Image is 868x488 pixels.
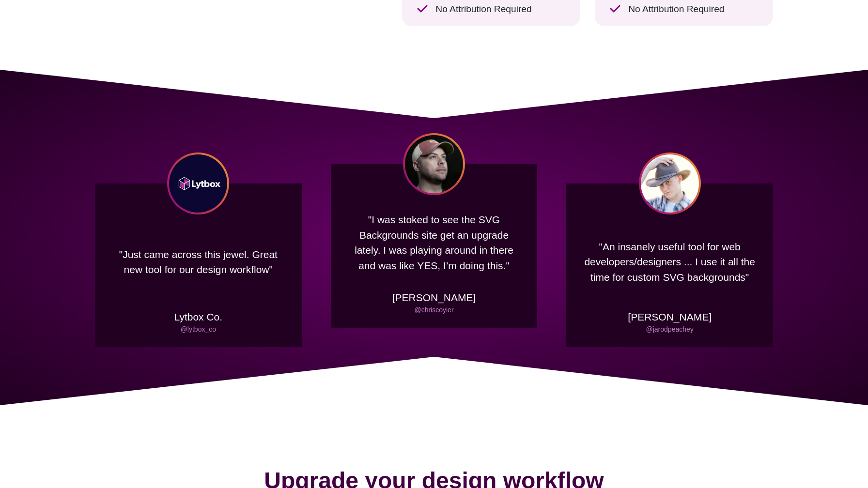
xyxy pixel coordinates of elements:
p: No Attribution Required [609,2,759,16]
p: "Just came across this jewel. Great new tool for our design workflow" [109,224,287,300]
a: @jarodpeachey [646,325,694,333]
p: "An insanely useful tool for web developers/designers ... I use it all the time for custom SVG ba... [581,224,759,300]
a: @chriscoyier [414,306,453,314]
img: Lytbox Co logo [167,152,229,214]
p: [PERSON_NAME] [628,309,712,325]
p: No Attribution Required [417,2,566,16]
img: Jarod Peachey headshot [639,152,701,214]
p: "I was stoked to see the SVG Backgrounds site get an upgrade lately. I was playing around in ther... [345,205,523,280]
p: Lytbox Co. [174,309,223,325]
img: Chris Coyier headshot [403,133,465,195]
a: @lytbox_co [181,325,216,333]
p: [PERSON_NAME] [392,290,476,305]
